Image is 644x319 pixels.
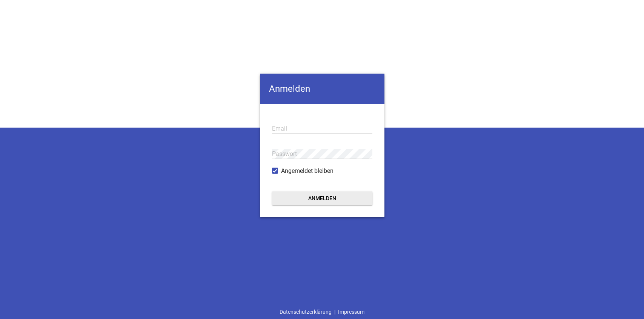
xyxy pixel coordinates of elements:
div: | [277,305,367,319]
span: Angemeldet bleiben [281,166,334,176]
a: Datenschutzerklärung [277,305,334,319]
h4: Anmelden [260,74,384,104]
a: Impressum [335,305,367,319]
button: Anmelden [272,191,372,205]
